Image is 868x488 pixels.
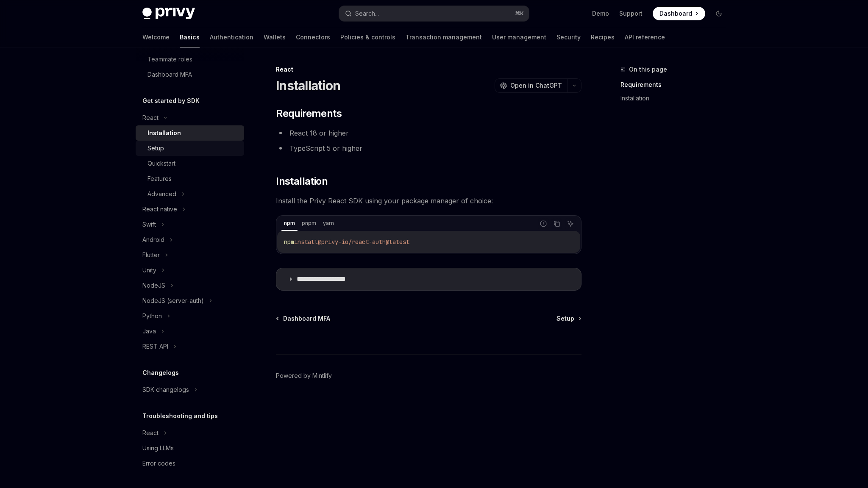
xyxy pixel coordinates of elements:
div: Dashboard MFA [147,69,192,80]
div: React [276,65,581,74]
div: Unity [142,265,156,275]
a: Welcome [142,27,170,47]
a: Transaction management [406,27,482,47]
a: Requirements [620,78,732,91]
a: Installation [136,125,244,141]
div: REST API [142,341,168,352]
span: install [294,238,318,246]
div: Swift [142,219,156,230]
a: Dashboard MFA [136,67,244,82]
a: Powered by Mintlify [276,372,332,380]
div: Error codes [142,458,175,469]
div: Java [142,326,156,336]
a: Security [556,27,581,47]
div: Setup [147,143,164,153]
div: yarn [320,218,337,228]
span: Requirements [276,107,342,120]
span: Setup [556,314,574,323]
span: npm [284,238,294,246]
a: User management [492,27,546,47]
span: Open in ChatGPT [510,81,562,90]
h5: Changelogs [142,368,179,378]
button: Copy the contents from the code block [551,218,562,229]
div: NodeJS [142,280,165,291]
span: Dashboard MFA [283,314,330,323]
a: Support [619,9,643,18]
div: Search... [355,8,379,19]
a: Setup [136,141,244,156]
h1: Installation [276,78,340,93]
a: Wallets [264,27,286,47]
button: Search...⌘K [339,6,529,21]
span: Dashboard [659,9,692,18]
div: npm [281,218,298,228]
a: Quickstart [136,156,244,171]
button: Report incorrect code [538,218,549,229]
span: On this page [629,64,667,75]
div: NodeJS (server-auth) [142,296,204,306]
div: React [142,428,159,438]
span: Installation [276,175,328,188]
a: Using LLMs [136,441,244,456]
a: Authentication [210,27,253,47]
div: Advanced [147,189,176,199]
li: React 18 or higher [276,127,581,139]
div: Flutter [142,250,160,260]
span: Install the Privy React SDK using your package manager of choice: [276,195,581,207]
a: API reference [625,27,665,47]
div: Features [147,174,172,184]
button: Ask AI [565,218,576,229]
a: Setup [556,314,581,323]
a: Recipes [591,27,615,47]
li: TypeScript 5 or higher [276,142,581,154]
a: Basics [180,27,200,47]
a: Dashboard [653,7,705,20]
a: Demo [592,9,609,18]
a: Policies & controls [340,27,395,47]
a: Features [136,171,244,186]
div: SDK changelogs [142,385,189,395]
a: Installation [620,91,732,105]
button: Open in ChatGPT [495,78,567,93]
span: ⌘ K [515,10,524,17]
div: React [142,113,159,123]
div: Quickstart [147,158,175,169]
div: Python [142,311,162,321]
div: React native [142,204,177,214]
div: Installation [147,128,181,138]
a: Error codes [136,456,244,471]
div: pnpm [299,218,319,228]
h5: Get started by SDK [142,96,200,106]
a: Connectors [296,27,330,47]
div: Using LLMs [142,443,174,453]
img: dark logo [142,8,195,19]
span: @privy-io/react-auth@latest [318,238,409,246]
h5: Troubleshooting and tips [142,411,218,421]
div: Android [142,235,164,245]
a: Dashboard MFA [277,314,330,323]
button: Toggle dark mode [712,7,726,20]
